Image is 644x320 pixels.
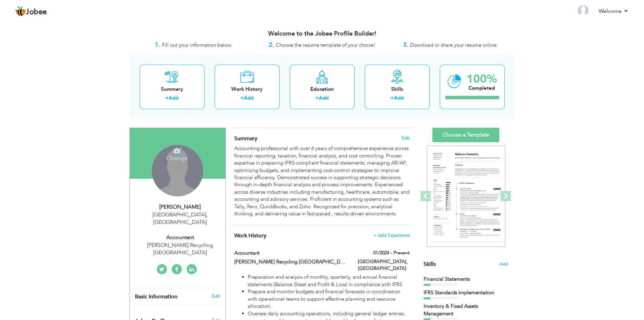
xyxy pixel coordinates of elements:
[155,41,160,49] strong: 1.
[15,6,26,17] img: jobee.io
[234,232,409,239] h4: This helps to show the companies you have worked for.
[599,7,629,15] a: Welcome
[212,293,220,299] a: Edit
[234,232,266,239] span: Work History
[467,73,497,85] div: 100%
[402,136,410,141] span: Edit
[244,94,254,101] a: Add
[153,146,201,162] h4: Change
[374,233,410,238] span: + Add Experience
[240,94,244,102] label: +
[410,42,498,48] span: Download or share your resume online.
[234,145,409,217] div: Accounting professional with over 6 years of comprehensive experience across financial reporting,...
[169,94,178,101] a: Add
[135,203,225,211] div: [PERSON_NAME]
[206,211,208,218] span: ,
[234,135,257,142] span: Summary
[129,30,515,37] h3: Welcome to the Jobee Profile Builder!
[234,135,409,142] h4: Adding a summary is a quick and easy way to highlight your experience and interests.
[394,94,404,101] a: Add
[135,234,225,241] div: Accountant
[234,258,348,265] label: [PERSON_NAME] Recycling [GEOGRAPHIC_DATA]
[403,41,408,49] strong: 3.
[390,94,394,102] label: +
[135,294,177,300] span: Basic Information
[162,42,232,48] span: Fill out your information below.
[358,258,410,272] label: [GEOGRAPHIC_DATA], [GEOGRAPHIC_DATA]
[373,250,410,256] label: 01/2024 - Present
[432,128,499,142] a: Choose a Template
[145,86,199,93] div: Summary
[424,303,508,317] div: Inventory & Fixed Assets Management
[234,250,348,257] label: Accountant
[248,288,409,310] li: Prepare and monitor budgets and financial forecasts in coordination with operational teams to sup...
[424,289,508,296] div: IFRS Standards Implementation
[269,41,274,49] strong: 2.
[165,94,169,102] label: +
[135,241,225,257] div: [PERSON_NAME] Recycling [GEOGRAPHIC_DATA]
[424,276,508,283] div: Financial Statements
[578,5,589,16] img: Profile Img
[500,261,508,268] span: Add
[295,86,349,93] div: Education
[135,211,225,227] div: [GEOGRAPHIC_DATA] [GEOGRAPHIC_DATA]
[424,260,436,268] span: Skills
[467,85,497,92] div: Completed
[220,86,274,93] div: Work History
[319,94,329,101] a: Add
[15,6,47,17] a: Jobee
[276,42,376,48] span: Choose the resume template of your choice!
[248,274,409,288] li: Preparation and analysis of monthly, quarterly, and annual financial statements (Balance Sheet an...
[315,94,319,102] label: +
[370,86,424,93] div: Skills
[26,8,47,16] span: Jobee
